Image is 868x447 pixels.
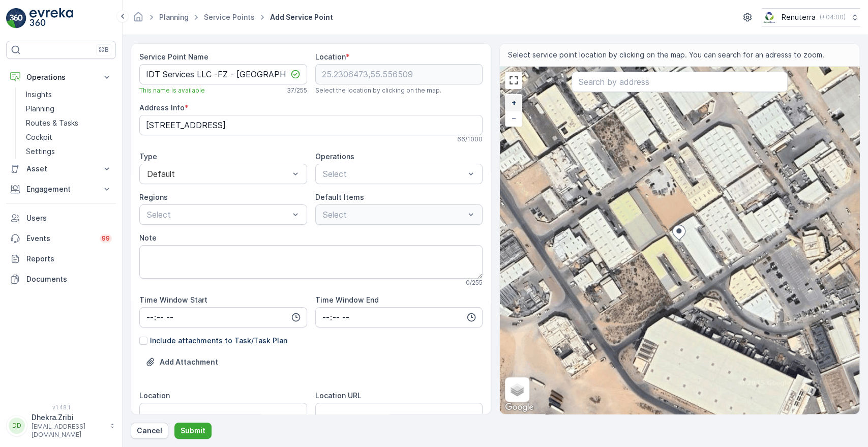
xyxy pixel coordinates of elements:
p: Documents [26,274,112,284]
a: Planning [22,102,116,116]
span: v 1.48.1 [6,404,116,410]
label: Time Window Start [139,295,207,304]
p: Planning [26,104,54,114]
span: − [512,113,517,122]
span: Add Service Point [268,12,335,22]
p: 99 [102,234,110,243]
a: Routes & Tasks [22,116,116,130]
p: Insights [26,90,52,100]
label: Location [315,52,346,61]
a: Homepage [133,15,144,24]
p: 66 / 1000 [457,135,483,143]
span: Select service point location by clicking on the map. You can search for an adresss to zoom. [508,50,824,60]
p: Renuterra [782,12,816,22]
p: Select [147,208,289,221]
button: Upload File [139,354,224,370]
p: ⌘B [99,46,109,54]
img: logo_light-DOdMpM7g.png [29,8,73,28]
input: Search by address [572,72,787,92]
label: Operations [315,152,354,161]
button: DDDhekra.Zribi[EMAIL_ADDRESS][DOMAIN_NAME] [6,412,116,439]
p: 0 / 255 [466,279,483,287]
a: Users [6,208,116,228]
p: Asset [26,164,96,174]
p: Users [26,213,112,223]
label: Location [139,391,170,400]
label: Service Point Name [139,52,208,61]
a: Zoom In [506,95,521,110]
a: Service Points [204,13,255,21]
a: Events99 [6,228,116,249]
a: Reports [6,249,116,269]
img: logo [6,8,26,28]
p: Engagement [26,184,96,194]
a: Documents [6,269,116,289]
button: Operations [6,67,116,87]
a: Planning [159,13,189,21]
p: ( +04:00 ) [820,13,846,21]
a: Zoom Out [506,110,521,126]
img: Google [502,401,536,414]
p: Cockpit [26,132,52,142]
label: Time Window End [315,295,379,304]
a: Insights [22,87,116,102]
p: Operations [26,72,96,82]
p: 37 / 255 [287,86,307,95]
p: Add Attachment [160,357,218,367]
label: Address Info [139,103,185,112]
img: Screenshot_2024-07-26_at_13.33.01.png [762,12,777,23]
label: Note [139,233,157,242]
a: View Fullscreen [506,73,521,88]
p: Dhekra.Zribi [32,412,105,423]
button: Asset [6,159,116,179]
a: Open this area in Google Maps (opens a new window) [502,401,536,414]
p: Include attachments to Task/Task Plan [150,336,287,346]
button: Submit [174,423,212,439]
span: Select the location by clicking on the map. [315,86,441,95]
p: [EMAIL_ADDRESS][DOMAIN_NAME] [32,423,105,439]
a: Cockpit [22,130,116,144]
p: Reports [26,254,112,264]
label: Location URL [315,391,362,400]
p: Cancel [137,426,162,436]
span: This name is available [139,86,205,95]
label: Regions [139,193,168,201]
p: Submit [181,426,205,436]
div: DD [9,418,25,434]
label: Type [139,152,157,161]
p: Select [323,168,465,180]
p: Routes & Tasks [26,118,78,128]
button: Engagement [6,179,116,199]
button: Cancel [131,423,168,439]
p: Events [26,233,94,244]
label: Default Items [315,193,364,201]
button: Renuterra(+04:00) [762,8,860,26]
a: Settings [22,144,116,159]
span: + [512,98,516,107]
p: Settings [26,146,55,157]
a: Layers [506,378,528,401]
